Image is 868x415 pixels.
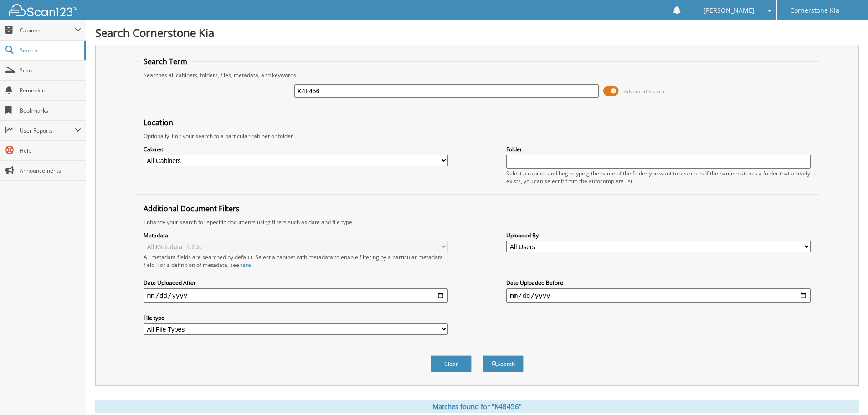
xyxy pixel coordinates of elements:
[144,145,448,153] label: Cabinet
[20,46,80,54] span: Search
[20,87,81,94] span: Reminders
[506,145,811,153] label: Folder
[139,218,815,226] div: Enhance your search for specific documents using filters such as date and file type.
[20,67,81,74] span: Scan
[506,169,811,185] div: Select a cabinet and begin typing the name of the folder you want to search in. If the name match...
[790,8,839,13] span: Cornerstone Kia
[144,279,448,287] label: Date Uploaded After
[139,56,192,67] legend: Search Term
[239,261,251,269] a: here
[704,8,755,13] span: [PERSON_NAME]
[139,204,244,214] legend: Additional Document Filters
[95,400,859,413] div: Matches found for "K48456"
[431,355,472,372] button: Clear
[144,231,448,239] label: Metadata
[506,279,811,287] label: Date Uploaded Before
[20,107,81,114] span: Bookmarks
[20,26,75,34] span: Cabinets
[20,127,75,134] span: User Reports
[139,132,815,140] div: Optionally limit your search to a particular cabinet or folder
[20,167,81,174] span: Announcements
[139,118,178,128] legend: Location
[144,288,448,303] input: start
[624,88,664,95] span: Advanced Search
[144,314,448,322] label: File type
[506,288,811,303] input: end
[139,71,815,79] div: Searches all cabinets, folders, files, metadata, and keywords
[95,25,859,40] h1: Search Cornerstone Kia
[483,355,524,372] button: Search
[20,147,81,154] span: Help
[9,4,77,16] img: scan123-logo-white.svg
[506,231,811,239] label: Uploaded By
[144,253,448,269] div: All metadata fields are searched by default. Select a cabinet with metadata to enable filtering b...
